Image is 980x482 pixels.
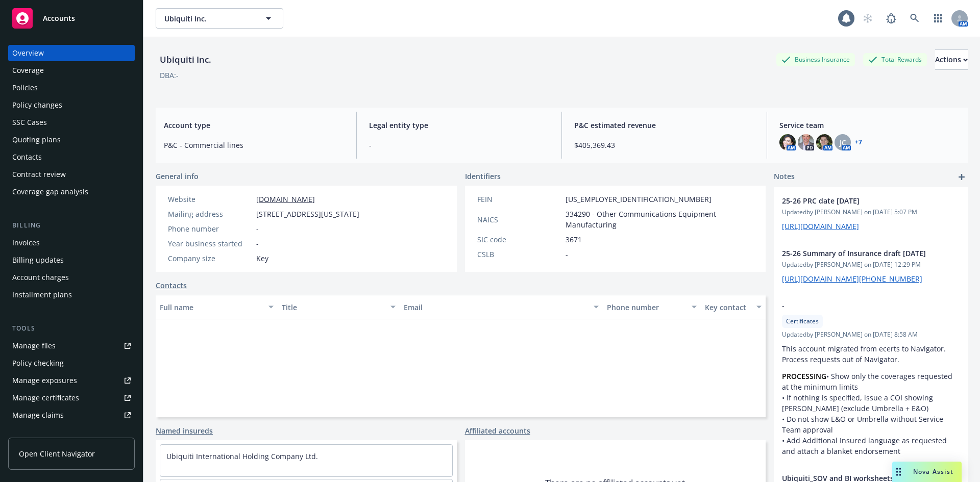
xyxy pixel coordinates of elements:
div: Billing [8,220,135,231]
div: Manage certificates [12,390,79,406]
p: This account migrated from ecerts to Navigator. Process requests out of Navigator. [782,343,960,365]
span: Updated by [PERSON_NAME] on [DATE] 5:07 PM [782,208,960,217]
div: Email [404,302,587,313]
img: photo [816,134,832,150]
span: [STREET_ADDRESS][US_STATE] [256,209,359,219]
a: Named insureds [156,425,213,436]
div: Key contact [705,302,750,313]
div: SIC code [477,234,561,245]
div: FEIN [477,194,561,205]
div: Mailing address [168,209,252,219]
span: Legal entity type [369,120,549,131]
div: SSC Cases [12,114,47,131]
span: Updated by [PERSON_NAME] on [DATE] 8:58 AM [782,330,960,339]
span: Key [256,253,268,264]
span: Identifiers [465,171,501,182]
button: Key contact [701,295,766,319]
span: - [566,249,568,260]
a: [URL][DOMAIN_NAME][PHONE_NUMBER] [782,274,922,284]
div: Phone number [168,223,252,234]
a: [URL][DOMAIN_NAME] [782,221,859,231]
a: Quoting plans [8,132,135,148]
span: Ubiquiti Inc. [164,13,253,24]
span: 334290 - Other Communications Equipment Manufacturing [566,209,754,230]
a: Manage files [8,338,135,354]
div: 25-26 Summary of Insurance draft [DATE]Updatedby [PERSON_NAME] on [DATE] 12:29 PM[URL][DOMAIN_NAM... [774,240,968,292]
span: Notes [774,171,795,183]
a: Billing updates [8,252,135,268]
div: Full name [160,302,262,313]
a: Manage BORs [8,424,135,441]
span: Certificates [786,317,819,326]
span: 25-26 Summary of Insurance draft [DATE] [782,248,933,259]
div: Drag to move [892,462,905,482]
span: JC [840,137,846,148]
div: Ubiquiti Inc. [156,53,215,66]
a: [DOMAIN_NAME] [256,194,315,204]
span: - [782,300,933,311]
a: Contacts [8,149,135,165]
div: Manage files [12,338,56,354]
div: Policies [12,80,38,96]
div: Manage BORs [12,424,60,441]
div: Manage exposures [12,372,77,389]
a: Manage certificates [8,390,135,406]
a: Ubiquiti International Holding Company Ltd. [166,451,318,461]
span: Nova Assist [913,467,953,476]
span: Updated by [PERSON_NAME] on [DATE] 12:29 PM [782,260,960,269]
button: Phone number [603,295,700,319]
div: DBA: - [160,70,179,81]
span: Accounts [43,14,75,22]
span: - [256,223,259,234]
div: Contacts [12,149,42,165]
div: Invoices [12,235,40,251]
div: Coverage [12,62,44,79]
a: Report a Bug [881,8,901,29]
div: Overview [12,45,44,61]
div: 25-26 PRC date [DATE]Updatedby [PERSON_NAME] on [DATE] 5:07 PM[URL][DOMAIN_NAME] [774,187,968,240]
div: Website [168,194,252,205]
span: 25-26 PRC date [DATE] [782,195,933,206]
a: Search [904,8,925,29]
div: Installment plans [12,287,72,303]
a: SSC Cases [8,114,135,131]
a: Switch app [928,8,948,29]
a: +7 [855,139,862,145]
a: Coverage [8,62,135,79]
button: Nova Assist [892,462,962,482]
span: - [369,140,549,150]
div: Quoting plans [12,132,61,148]
img: photo [798,134,814,150]
a: Start snowing [857,8,878,29]
a: Contacts [156,280,187,291]
a: Manage exposures [8,372,135,389]
div: Manage claims [12,407,64,423]
button: Ubiquiti Inc. [156,8,283,29]
span: Open Client Navigator [19,448,95,459]
div: NAICS [477,214,561,225]
div: Company size [168,253,252,264]
button: Full name [156,295,278,319]
span: P&C - Commercial lines [164,140,344,150]
div: Billing updates [12,252,64,268]
a: Accounts [8,4,135,33]
a: Manage claims [8,407,135,423]
div: Title [282,302,384,313]
a: Policy changes [8,97,135,113]
span: $405,369.43 [574,140,754,150]
span: Account type [164,120,344,131]
div: Coverage gap analysis [12,184,88,200]
a: Affiliated accounts [465,425,530,436]
button: Email [400,295,603,319]
div: CSLB [477,249,561,260]
button: Title [278,295,400,319]
img: photo [779,134,796,150]
div: Contract review [12,166,66,183]
button: Actions [935,49,968,70]
span: P&C estimated revenue [574,120,754,131]
div: Account charges [12,269,69,286]
a: Policies [8,80,135,96]
span: General info [156,171,199,182]
p: • Show only the coverages requested at the minimum limits • If nothing is specified, issue a COI ... [782,371,960,456]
